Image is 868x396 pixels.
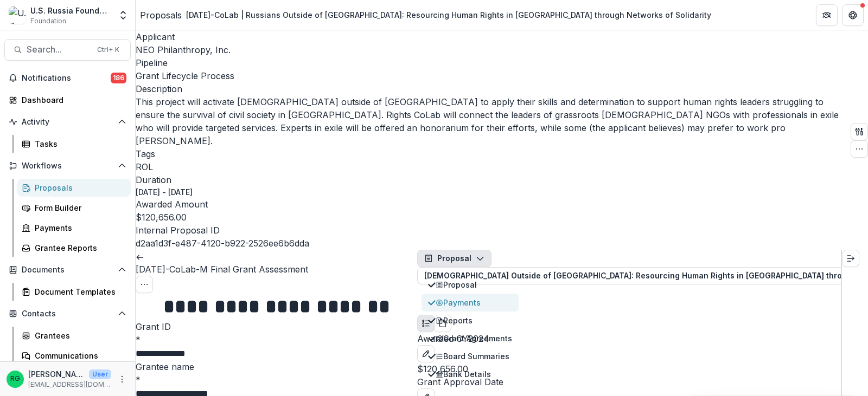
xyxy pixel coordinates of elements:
button: Search... [4,39,131,61]
p: Duration [136,173,846,186]
div: Payments [35,222,122,233]
div: Proposals [35,182,122,193]
a: Payments [17,219,131,237]
p: [DATE] - [DATE] [136,186,193,198]
div: Proposal [436,279,512,290]
button: edit [417,345,435,362]
button: Open Activity [4,113,131,131]
a: Proposals [17,179,131,197]
button: More [116,373,129,386]
a: Grantee Reports [17,239,131,257]
nav: breadcrumb [140,7,716,23]
div: Tasks [35,138,122,150]
button: Open Workflows [4,157,131,174]
button: Expand right [842,250,859,267]
div: Ctrl + K [95,44,122,56]
a: Communications [17,347,131,365]
p: Applicant [136,30,846,43]
p: Internal Proposal ID [136,224,846,237]
a: Form Builder [17,199,131,217]
div: Form Builder [35,202,122,213]
button: Open Contacts [4,305,131,322]
a: Dashboard [4,91,131,109]
p: Grant Approval Date [417,375,841,388]
span: Contacts [22,309,113,319]
p: [EMAIL_ADDRESS][DOMAIN_NAME] [28,380,111,389]
div: Ruslan Garipov [10,375,20,382]
img: U.S. Russia Foundation [9,7,26,24]
div: Bank Details [436,368,512,380]
div: U.S. Russia Foundation [30,5,111,16]
p: Grant ID [136,320,417,333]
span: Activity [22,118,113,127]
a: NEO Philanthropy, Inc. [136,44,231,55]
span: 186 [111,73,126,83]
button: Notifications186 [4,69,131,87]
span: ROL [136,161,153,172]
button: Open entity switcher [116,4,131,26]
p: User [89,369,111,379]
p: Grant Lifecycle Process [136,69,234,82]
span: Documents [22,265,113,275]
div: Communications [35,350,122,361]
span: Workflows [22,161,113,171]
p: Pipeline [136,56,846,69]
button: Get Help [842,4,864,26]
p: [PERSON_NAME] [28,368,85,380]
a: Document Templates [17,283,131,301]
div: Payments [436,297,512,308]
span: Search... [27,44,91,55]
button: Plaintext view [417,315,435,332]
div: Board Summaries [436,350,512,362]
div: Dashboard [22,94,122,106]
div: Grantees [35,330,122,341]
h3: [DATE]-CoLab-M Final Grant Assessment [136,263,417,276]
button: Proposal [417,250,492,267]
p: $120,656.00 [136,211,187,224]
button: Open Documents [4,261,131,278]
p: Awarded Amount [136,198,846,211]
a: Tasks [17,135,131,153]
div: [DATE]-CoLab | Russians Outside of [GEOGRAPHIC_DATA]: Resourcing Human Rights in [GEOGRAPHIC_DATA... [186,9,711,21]
p: Tags [136,147,846,160]
p: This project will activate [DEMOGRAPHIC_DATA] outside of [GEOGRAPHIC_DATA] to apply their skills ... [136,95,846,147]
p: Description [136,82,846,95]
div: Document Templates [35,286,122,297]
div: Reports [436,315,512,326]
p: d2aa1d3f-e487-4120-b922-2526ee6b6dda [136,237,309,250]
a: Grantees [17,327,131,345]
button: Partners [816,4,838,26]
span: Notifications [22,74,111,83]
button: Options [136,276,153,293]
a: Proposals [140,9,182,22]
div: Grant Agreements [436,333,512,344]
span: Foundation [30,16,66,26]
p: Grantee name [136,360,417,373]
p: Awarded CY2024 [417,332,841,345]
p: $120,656.00 [417,362,841,375]
div: Grantee Reports [35,242,122,254]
